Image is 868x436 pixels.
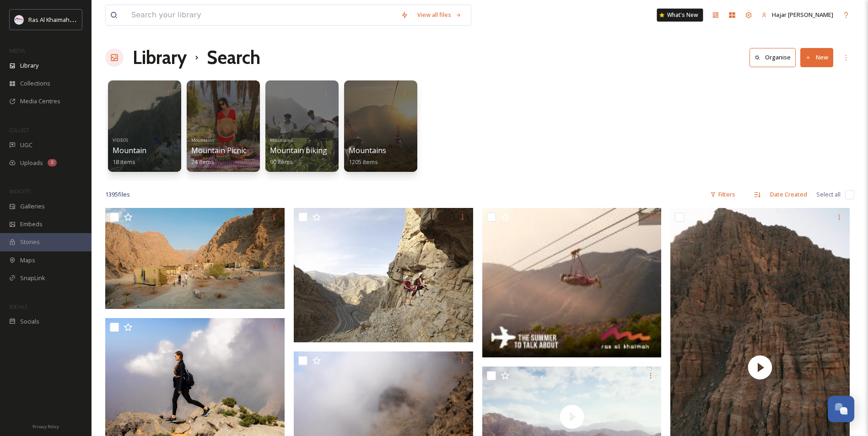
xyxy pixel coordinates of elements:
a: Library [133,44,187,71]
div: Filters [706,186,740,203]
h1: Search [207,44,260,71]
img: (C) RAKTDA - Adventurous travellers can enjoy a series of hiking opportunities on the UAE's talle... [294,208,473,342]
div: Date Created [766,186,812,203]
span: Maps [20,256,35,265]
span: Select all [816,190,841,199]
span: Mountains [270,137,293,143]
span: Galleries [20,202,45,211]
span: Mountain [113,145,146,155]
span: MEDIA [9,47,25,54]
div: 8 [48,159,57,166]
span: Media Centres [20,97,60,106]
span: Privacy Policy [32,424,59,430]
span: Mountains [191,137,214,143]
input: Search your library [127,5,396,25]
a: Organise [749,48,800,67]
a: Privacy Policy [32,420,59,431]
a: VIDEOSMountain18 items [113,135,146,166]
span: Socials [20,317,39,326]
span: Mountain biking [270,145,327,155]
img: (C) BGEC.jpg [105,208,285,309]
span: SnapLink [20,274,45,282]
span: 18 items [113,158,135,166]
span: VIDEOS [113,137,128,143]
span: Hajar [PERSON_NAME] [772,11,833,19]
span: UGC [20,141,32,149]
span: 24 items [191,158,214,166]
span: Library [20,61,38,70]
span: 1395 file s [105,190,130,199]
a: MountainsMountain Picnic24 items [191,135,246,166]
button: New [800,48,833,67]
a: Mountains1205 items [349,146,386,166]
span: SOCIALS [9,303,27,310]
span: Collections [20,79,50,88]
button: Open Chat [828,396,854,422]
span: Stories [20,238,40,246]
span: 1205 items [349,158,378,166]
span: COLLECT [9,127,29,133]
span: Ras Al Khaimah Tourism Development Authority [28,15,158,24]
a: What's New [657,9,703,21]
span: Uploads [20,159,43,167]
a: MountainsMountain biking90 items [270,135,327,166]
a: Hajar [PERSON_NAME] [757,6,838,24]
span: 90 items [270,158,293,166]
span: Mountains [349,145,386,155]
a: View all files [413,6,466,24]
button: Organise [749,48,796,67]
img: Logo_RAKTDA_RGB-01.png [15,15,24,24]
span: Embeds [20,220,43,229]
span: Mountain Picnic [191,145,246,155]
img: KSA_Digital Banners_Zipline-07.jpg [482,208,662,357]
span: WIDGETS [9,188,30,195]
